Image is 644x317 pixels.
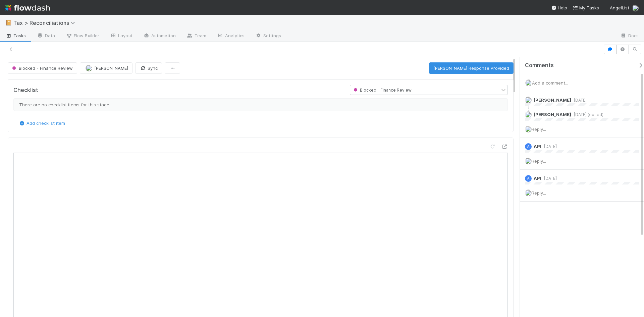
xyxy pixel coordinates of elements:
span: API [534,144,541,149]
span: A [527,176,530,180]
a: Layout [105,31,138,42]
a: Team [181,31,212,42]
span: [PERSON_NAME] [534,112,571,117]
span: My Tasks [573,5,599,10]
img: logo-inverted-e16ddd16eac7371096b0.svg [5,2,50,13]
span: [DATE] [541,144,557,149]
img: avatar_e41e7ae5-e7d9-4d8d-9f56-31b0d7a2f4fd.png [525,111,532,118]
span: Blocked - Finance Review [352,88,412,93]
a: Settings [250,31,286,42]
span: Reply... [532,190,546,196]
span: Tax > Reconciliations [13,19,78,26]
h5: Checklist [13,87,38,94]
a: Add checklist item [18,120,65,126]
span: 📔 [5,20,12,25]
span: API [534,175,541,181]
img: avatar_e41e7ae5-e7d9-4d8d-9f56-31b0d7a2f4fd.png [525,80,532,86]
img: avatar_e41e7ae5-e7d9-4d8d-9f56-31b0d7a2f4fd.png [632,5,639,11]
a: Docs [615,31,644,42]
span: Comments [525,62,554,69]
a: Data [32,31,60,42]
div: There are no checklist items for this stage. [13,98,508,111]
a: My Tasks [573,4,599,11]
a: Analytics [212,31,250,42]
img: avatar_e41e7ae5-e7d9-4d8d-9f56-31b0d7a2f4fd.png [525,126,532,133]
span: Tasks [5,32,26,39]
img: avatar_e41e7ae5-e7d9-4d8d-9f56-31b0d7a2f4fd.png [525,158,532,164]
button: [PERSON_NAME] [80,62,132,74]
button: Sync [135,62,162,74]
img: avatar_fee1282a-8af6-4c79-b7c7-bf2cfad99775.png [86,65,92,71]
span: [PERSON_NAME] [94,65,128,71]
a: Automation [138,31,181,42]
span: [DATE] (edited) [571,112,603,117]
span: Reply... [532,126,546,132]
div: API [525,143,532,150]
img: avatar_e41e7ae5-e7d9-4d8d-9f56-31b0d7a2f4fd.png [525,190,532,196]
span: A [527,145,530,148]
div: Help [551,4,567,11]
span: Reply... [532,158,546,164]
button: [PERSON_NAME] Response Provided [429,62,514,74]
span: AngelList [610,5,629,10]
span: [PERSON_NAME] [534,97,571,103]
div: API [525,175,532,182]
span: Flow Builder [66,32,99,39]
span: [DATE] [541,176,557,181]
img: avatar_85833754-9fc2-4f19-a44b-7938606ee299.png [525,97,532,103]
a: Flow Builder [60,31,105,42]
span: Add a comment... [532,80,568,86]
span: [DATE] [571,98,587,103]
